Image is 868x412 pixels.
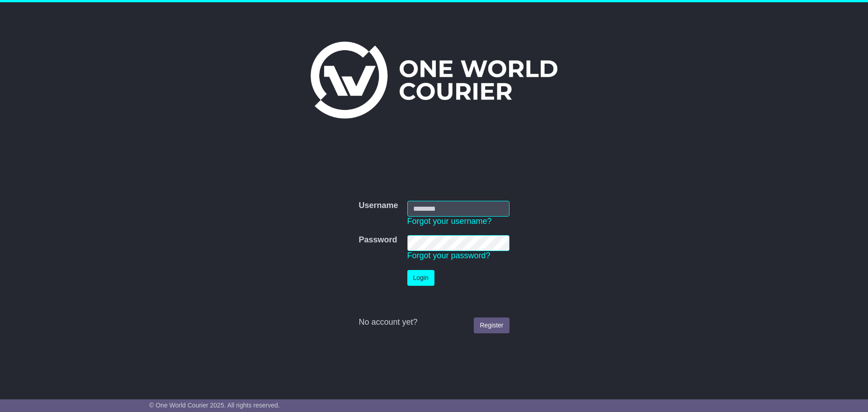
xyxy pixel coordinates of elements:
label: Password [359,235,397,245]
label: Username [359,201,398,211]
a: Forgot your password? [407,251,491,260]
a: Forgot your username? [407,217,492,226]
span: © One World Courier 2025. All rights reserved. [149,402,280,409]
button: Login [407,270,434,286]
img: One World [311,42,557,118]
a: Register [474,317,509,333]
div: No account yet? [359,317,509,327]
